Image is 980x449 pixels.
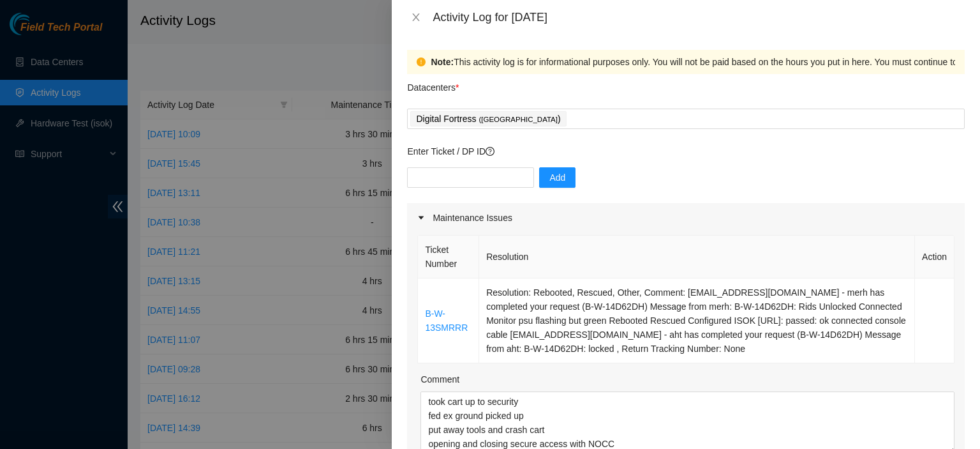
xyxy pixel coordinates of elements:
[549,171,565,185] span: Add
[407,74,459,95] p: Datacenters
[407,144,965,158] p: Enter Ticket / DP ID
[407,11,425,24] button: Close
[407,203,965,232] div: Maintenance Issues
[416,112,560,126] p: Digital Fortress )
[418,236,479,278] th: Ticket Number
[431,55,454,69] strong: Note:
[486,147,494,156] span: question-circle
[417,214,425,222] span: caret-right
[420,372,459,386] label: Comment
[417,57,426,66] span: exclamation-circle
[479,116,558,123] span: ( [GEOGRAPHIC_DATA]
[479,236,915,278] th: Resolution
[433,10,965,24] div: Activity Log for [DATE]
[411,12,421,22] span: close
[915,236,954,278] th: Action
[479,278,915,363] td: Resolution: Rebooted, Rescued, Other, Comment: [EMAIL_ADDRESS][DOMAIN_NAME] - merh has completed ...
[425,308,468,333] a: B-W-13SMRRR
[539,167,575,188] button: Add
